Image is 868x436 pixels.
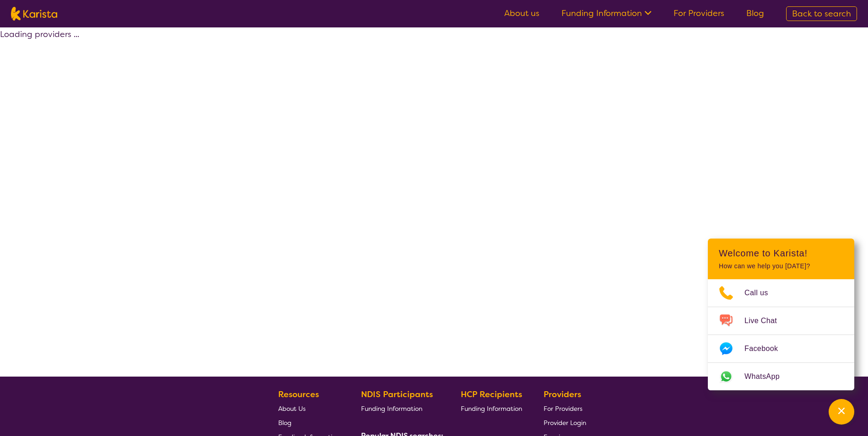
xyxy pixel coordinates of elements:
[461,401,522,415] a: Funding Information
[278,401,340,415] a: About Us
[829,399,854,425] button: Channel Menu
[719,262,843,270] p: How can we help you [DATE]?
[278,419,291,427] span: Blog
[744,286,779,300] span: Call us
[278,389,319,400] b: Resources
[361,404,422,413] span: Funding Information
[744,370,791,383] span: WhatsApp
[544,401,586,415] a: For Providers
[786,6,857,21] a: Back to search
[744,342,789,356] span: Facebook
[544,389,581,400] b: Providers
[561,8,652,19] a: Funding Information
[361,389,433,400] b: NDIS Participants
[461,389,522,400] b: HCP Recipients
[278,404,306,413] span: About Us
[719,248,843,259] h2: Welcome to Karista!
[544,404,582,413] span: For Providers
[504,8,539,19] a: About us
[708,363,854,390] a: Web link opens in a new tab.
[708,279,854,390] ul: Choose channel
[708,239,854,390] div: Channel Menu
[544,419,586,427] span: Provider Login
[278,415,340,430] a: Blog
[792,8,851,19] span: Back to search
[461,404,522,413] span: Funding Information
[746,8,764,19] a: Blog
[744,314,788,328] span: Live Chat
[544,415,586,430] a: Provider Login
[361,401,440,415] a: Funding Information
[674,8,724,19] a: For Providers
[11,7,57,21] img: Karista logo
